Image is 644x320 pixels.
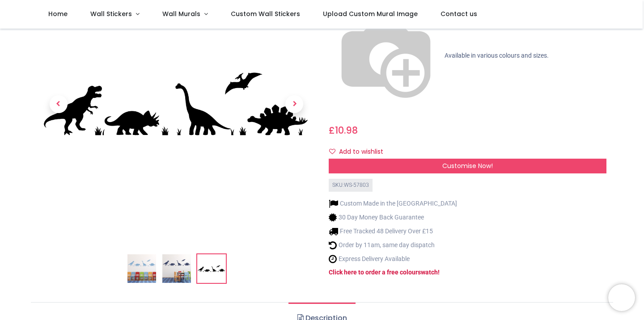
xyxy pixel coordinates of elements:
[329,124,358,137] span: £
[329,179,373,192] div: SKU: WS-57803
[285,95,303,113] span: Next
[162,255,191,283] img: WS-57803-02
[197,255,226,283] img: WS-57803-03
[445,52,549,59] span: Available in various colours and sizes.
[38,7,79,202] a: Previous
[274,7,315,202] a: Next
[323,9,418,18] span: Upload Custom Mural Image
[329,148,335,155] i: Add to wishlist
[329,269,418,276] a: Click here to order a free colour
[162,9,200,18] span: Wall Murals
[329,254,457,264] li: Express Delivery Available
[329,144,391,160] button: Add to wishlistAdd to wishlist
[48,9,68,18] span: Home
[329,199,457,208] li: Custom Made in the [GEOGRAPHIC_DATA]
[329,227,457,236] li: Free Tracked 48 Delivery Over £15
[441,9,477,18] span: Contact us
[231,9,300,18] span: Custom Wall Stickers
[438,269,440,276] a: !
[418,269,438,276] a: swatch
[329,240,457,250] li: Order by 11am, same day dispatch
[335,124,358,137] span: 10.98
[50,95,68,113] span: Previous
[90,9,132,18] span: Wall Stickers
[329,213,457,222] li: 30 Day Money Back Guarantee
[442,161,493,170] span: Customise Now!
[608,284,635,311] iframe: Brevo live chat
[127,255,156,283] img: Dinosaurs Kids Jurassic Wall Sticker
